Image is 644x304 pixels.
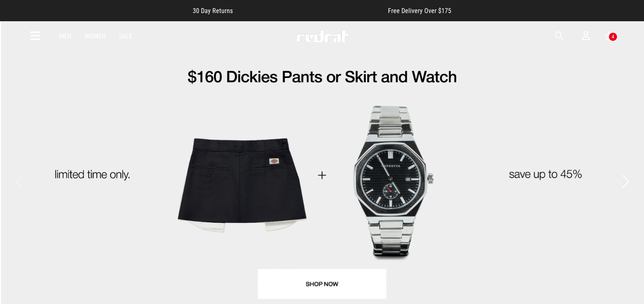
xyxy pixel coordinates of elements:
[620,172,631,190] button: Next slide
[296,30,350,42] img: Redrat logo
[59,32,71,40] a: Men
[119,32,132,40] a: Sale
[249,7,372,15] iframe: Customer reviews powered by Trustpilot
[388,7,451,15] span: Free Delivery Over $175
[85,32,106,40] a: Women
[612,34,614,40] div: 4
[193,7,233,15] span: 30 Day Returns
[606,32,614,40] a: 4
[13,172,24,190] button: Previous slide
